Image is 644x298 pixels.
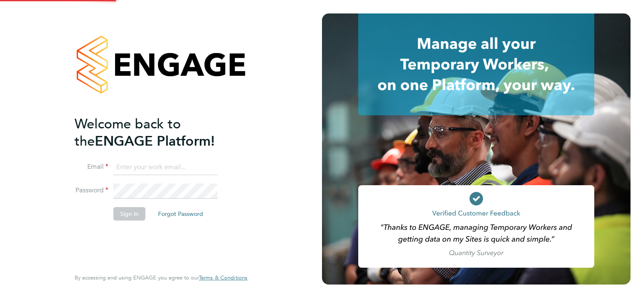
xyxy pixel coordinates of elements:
[151,207,210,221] button: Forgot Password
[75,274,247,281] span: By accessing and using ENGAGE you agree to our
[199,274,247,281] a: Terms & Conditions
[75,186,108,195] label: Password
[113,160,217,175] input: Enter your work email...
[113,207,145,221] button: Sign In
[75,116,181,149] span: Welcome back to the
[75,162,108,171] label: Email
[199,274,247,281] span: Terms & Conditions
[75,115,239,150] h2: ENGAGE Platform!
